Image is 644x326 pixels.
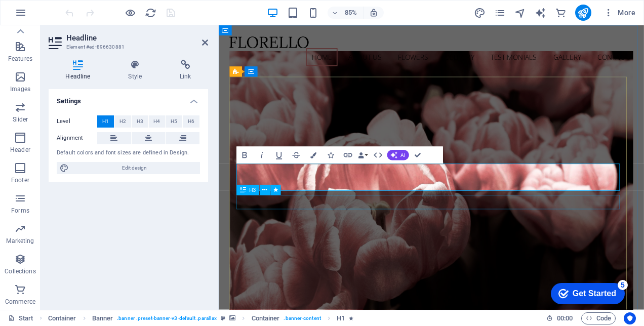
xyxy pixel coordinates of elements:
[349,315,353,321] i: Element contains an animation
[72,162,197,174] span: Edit design
[48,312,76,324] span: Click to select. Double-click to edit
[535,7,547,19] button: text_generator
[97,115,114,128] button: H1
[599,5,639,21] button: More
[149,115,166,128] button: H4
[557,312,573,324] span: 00 00
[30,11,73,20] div: Get Started
[11,207,29,215] p: Forms
[124,7,136,19] button: Click here to leave preview mode and continue editing
[137,115,143,128] span: H3
[75,2,85,12] div: 5
[49,60,111,81] h4: Headline
[555,7,567,19] i: Commerce
[57,115,97,128] label: Level
[10,146,30,154] p: Header
[370,147,386,164] button: HTML
[474,7,486,19] i: Design (Ctrl+Alt+Y)
[183,115,199,128] button: H6
[305,147,321,164] button: Colors
[102,115,109,128] span: H1
[57,132,97,144] label: Alignment
[410,147,426,164] button: Confirm (Ctrl+⏎)
[92,312,113,324] span: Click to select. Double-click to edit
[8,5,82,26] div: Get Started 5 items remaining, 0% complete
[66,43,188,52] h3: Element #ed-896630881
[11,176,29,184] p: Footer
[581,312,616,324] button: Code
[117,312,217,324] span: . banner .preset-banner-v3-default .parallax
[323,147,339,164] button: Icons
[387,150,409,160] button: AI
[337,312,345,324] span: Click to select. Double-click to edit
[586,312,611,324] span: Code
[249,187,256,192] span: H3
[514,7,527,19] button: navigator
[369,8,378,17] i: On resize automatically adjust zoom level to fit chosen device.
[5,298,35,306] p: Commerce
[284,312,320,324] span: . banner-content
[166,115,182,128] button: H5
[577,7,589,19] i: Publish
[132,115,148,128] button: H3
[555,7,567,19] button: commerce
[236,147,253,164] button: Bold (Ctrl+B)
[153,115,160,128] span: H4
[328,7,364,19] button: 85%
[171,115,177,128] span: H5
[8,55,32,63] p: Features
[163,60,208,81] h4: Link
[400,153,405,158] span: AI
[144,7,156,19] button: reload
[514,7,526,19] i: Navigator
[357,147,369,164] button: Data Bindings
[343,7,359,19] h6: 85%
[5,267,35,275] p: Collections
[564,314,566,322] span: :
[57,149,200,157] div: Default colors and font sizes are defined in Design.
[254,147,270,164] button: Italic (Ctrl+I)
[13,115,28,124] p: Slider
[57,162,200,174] button: Edit design
[535,7,546,19] i: AI Writer
[6,237,34,245] p: Marketing
[271,147,287,164] button: Underline (Ctrl+U)
[229,315,235,321] i: This element contains a background
[48,312,354,324] nav: breadcrumb
[603,8,635,18] span: More
[575,5,591,21] button: publish
[288,147,304,164] button: Strikethrough
[494,7,506,19] button: pages
[494,7,506,19] i: Pages (Ctrl+Alt+S)
[188,115,194,128] span: H6
[252,312,280,324] span: Click to select. Double-click to edit
[221,315,225,321] i: This element is a customizable preset
[49,89,208,107] h4: Settings
[145,7,156,19] i: Reload page
[66,33,208,43] h2: Headline
[340,147,356,164] button: Link
[119,115,126,128] span: H2
[474,7,486,19] button: design
[10,85,31,93] p: Images
[8,312,33,324] a: Click to cancel selection. Double-click to open Pages
[114,115,131,128] button: H2
[111,60,163,81] h4: Style
[624,312,636,324] button: Usercentrics
[546,312,573,324] h6: Session time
